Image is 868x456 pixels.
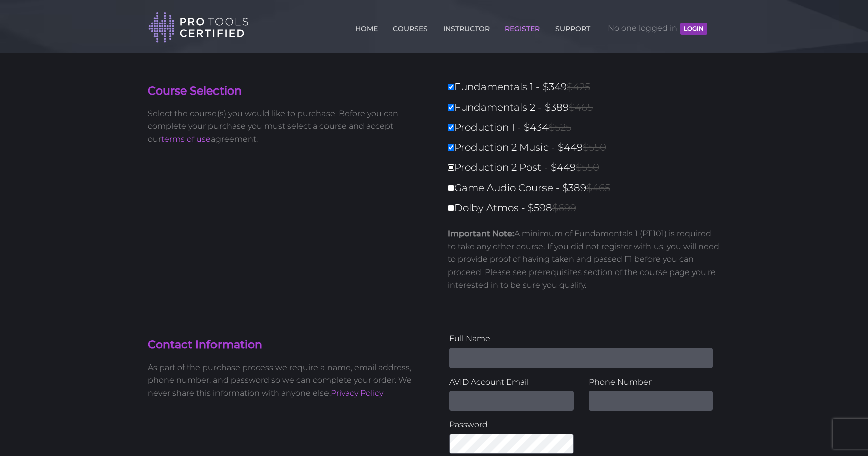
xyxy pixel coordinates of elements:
label: Production 2 Post - $449 [448,159,726,176]
h4: Contact Information [148,337,426,353]
a: REGISTER [502,19,542,35]
button: LOGIN [680,23,707,35]
strong: Important Note: [448,229,514,238]
label: Production 2 Music - $449 [448,139,726,156]
input: Production 2 Music - $449$550 [448,144,454,151]
label: Dolby Atmos - $598 [448,199,726,217]
input: Production 1 - $434$525 [448,124,454,131]
span: No one logged in [608,13,707,43]
span: $550 [576,161,599,173]
input: Fundamentals 2 - $389$465 [448,104,454,111]
a: HOME [353,19,380,35]
label: Fundamentals 2 - $389 [448,99,726,116]
p: A minimum of Fundamentals 1 (PT101) is required to take any other course. If you did not register... [448,227,720,292]
a: INSTRUCTOR [441,19,492,35]
p: Select the course(s) you would like to purchase. Before you can complete your purchase you must s... [148,107,426,146]
a: terms of use [161,134,211,144]
span: $550 [583,141,606,153]
span: $699 [552,202,576,214]
label: Phone Number [589,376,713,389]
label: AVID Account Email [449,376,574,389]
label: Fundamentals 1 - $349 [448,78,726,96]
label: Game Audio Course - $389 [448,179,726,197]
input: Production 2 Post - $449$550 [448,164,454,171]
a: COURSES [390,19,430,35]
label: Production 1 - $434 [448,119,726,136]
img: Pro Tools Certified Logo [148,11,249,44]
span: $425 [567,81,590,93]
h4: Course Selection [148,83,426,99]
span: $525 [549,121,571,133]
input: Game Audio Course - $389$465 [448,185,454,191]
a: Privacy Policy [331,388,383,398]
input: Fundamentals 1 - $349$425 [448,84,454,90]
a: SUPPORT [553,19,593,35]
label: Password [449,418,574,431]
p: As part of the purchase process we require a name, email address, phone number, and password so w... [148,361,426,400]
span: $465 [586,181,610,194]
input: Dolby Atmos - $598$699 [448,205,454,211]
label: Full Name [449,332,713,345]
span: $465 [569,101,593,113]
